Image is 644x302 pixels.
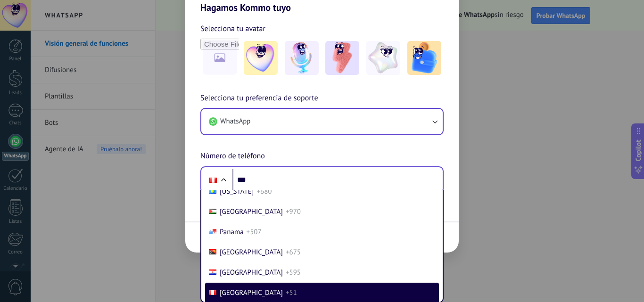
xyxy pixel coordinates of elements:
[286,207,301,216] span: +970
[220,228,244,237] span: Panama
[220,268,283,277] span: [GEOGRAPHIC_DATA]
[200,23,265,35] span: Selecciona tu avatar
[286,248,301,257] span: +675
[220,248,283,257] span: [GEOGRAPHIC_DATA]
[244,41,278,75] img: -1.jpeg
[204,170,222,190] div: Peru: + 51
[220,187,254,196] span: [US_STATE]
[200,150,265,163] span: Número de teléfono
[325,41,359,75] img: -3.jpeg
[220,288,283,297] span: [GEOGRAPHIC_DATA]
[220,207,283,216] span: [GEOGRAPHIC_DATA]
[366,41,400,75] img: -4.jpeg
[200,92,318,105] span: Selecciona tu preferencia de soporte
[286,288,297,297] span: +51
[201,109,443,134] button: WhatsApp
[247,228,262,237] span: +507
[220,117,250,126] span: WhatsApp
[256,187,272,196] span: +680
[286,268,301,277] span: +595
[285,41,319,75] img: -2.jpeg
[407,41,441,75] img: -5.jpeg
